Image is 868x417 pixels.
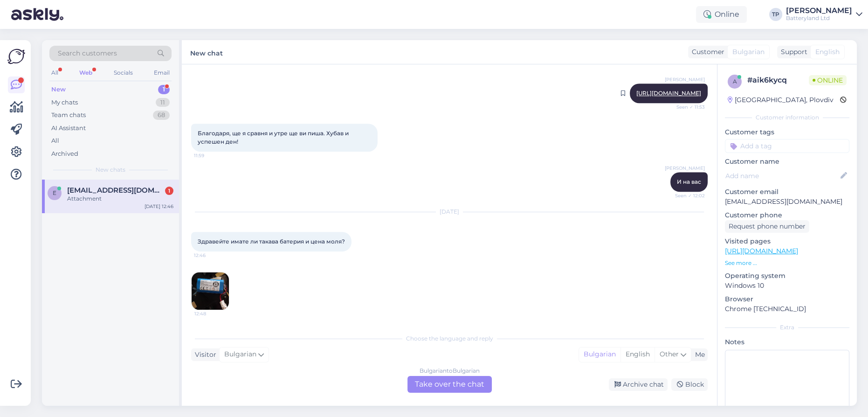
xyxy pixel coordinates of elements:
[145,203,173,210] div: [DATE] 12:46
[153,111,170,120] div: 68
[786,7,852,14] div: [PERSON_NAME]
[732,47,765,57] span: Bulgarian
[725,236,849,246] p: Visited pages
[725,323,849,332] div: Extra
[725,259,849,267] p: See more ...
[747,75,809,86] div: # aik6kycq
[191,350,216,360] div: Visitor
[192,272,229,310] img: Attachment
[696,6,747,23] div: Online
[53,189,56,196] span: e
[725,304,849,314] p: Chrome [TECHNICAL_ID]
[51,149,78,159] div: Archived
[665,76,705,83] span: [PERSON_NAME]
[725,127,849,137] p: Customer tags
[420,367,480,375] div: Bulgarian to Bulgarian
[786,14,852,22] div: Batteryland Ltd
[51,124,86,133] div: AI Assistant
[660,350,679,358] span: Other
[51,136,59,146] div: All
[725,337,849,347] p: Notes
[620,347,654,361] div: English
[198,238,345,245] span: Здравейте имате ли такава батерия и цена моля?
[67,186,164,195] span: evelyna99@abv.bg
[777,47,807,57] div: Support
[691,350,705,360] div: Me
[670,192,705,199] span: Seen ✓ 12:02
[49,67,60,79] div: All
[677,178,701,185] span: И на вас
[58,49,117,58] span: Search customers
[809,75,847,85] span: Online
[194,152,229,159] span: 11:59
[190,46,223,58] label: New chat
[112,67,135,79] div: Socials
[158,85,170,94] div: 1
[725,187,849,197] p: Customer email
[198,130,350,145] span: Благодаря, ще я сравня и утре ще ви пиша. Хубав и успешен ден!
[725,247,798,255] a: [URL][DOMAIN_NAME]
[769,8,782,21] div: TP
[191,208,708,216] div: [DATE]
[609,378,668,391] div: Archive chat
[725,271,849,281] p: Operating system
[51,111,86,120] div: Team chats
[671,378,708,391] div: Block
[579,347,620,361] div: Bulgarian
[725,171,839,181] input: Add name
[670,104,705,111] span: Seen ✓ 11:53
[725,294,849,304] p: Browser
[67,195,173,203] div: Attachment
[725,157,849,167] p: Customer name
[7,48,25,65] img: Askly Logo
[224,349,256,360] span: Bulgarian
[725,281,849,291] p: Windows 10
[96,166,125,174] span: New chats
[194,310,229,317] span: 12:48
[152,67,172,79] div: Email
[725,139,849,153] input: Add a tag
[728,95,834,105] div: [GEOGRAPHIC_DATA], Plovdiv
[815,47,840,57] span: English
[191,334,708,343] div: Choose the language and reply
[725,220,809,233] div: Request phone number
[156,98,170,107] div: 11
[725,210,849,220] p: Customer phone
[77,67,94,79] div: Web
[51,98,78,107] div: My chats
[636,90,701,97] a: [URL][DOMAIN_NAME]
[725,113,849,122] div: Customer information
[688,47,724,57] div: Customer
[733,78,737,85] span: a
[194,252,229,259] span: 12:46
[665,165,705,172] span: [PERSON_NAME]
[165,187,173,195] div: 1
[407,376,492,393] div: Take over the chat
[786,7,862,22] a: [PERSON_NAME]Batteryland Ltd
[51,85,66,94] div: New
[725,197,849,207] p: [EMAIL_ADDRESS][DOMAIN_NAME]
